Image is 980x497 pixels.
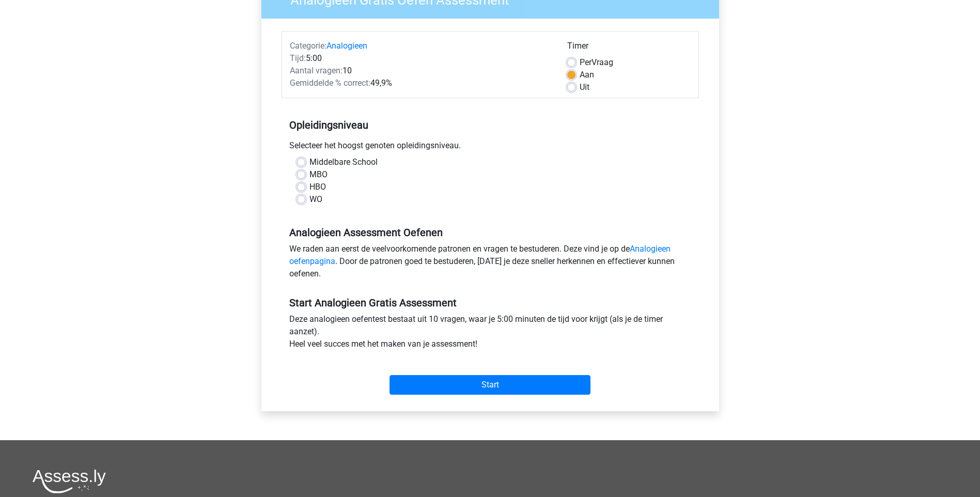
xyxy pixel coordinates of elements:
span: Aantal vragen: [290,66,343,75]
div: Selecteer het hoogst genoten opleidingsniveau. [282,139,699,156]
span: Tijd: [290,53,306,63]
label: HBO [309,181,326,193]
h5: Analogieen Assessment Oefenen [289,226,691,239]
span: Gemiddelde % correct: [290,78,370,88]
h5: Start Analogieen Gratis Assessment [289,297,691,309]
label: Uit [580,81,589,94]
img: Assessly logo [33,469,106,493]
span: Per [580,57,592,67]
div: Timer [567,40,691,56]
div: 5:00 [282,52,559,65]
div: Deze analogieen oefentest bestaat uit 10 vragen, waar je 5:00 minuten de tijd voor krijgt (als je... [282,313,699,354]
div: We raden aan eerst de veelvoorkomende patronen en vragen te bestuderen. Deze vind je op de . Door... [282,243,699,284]
a: Analogieen [326,41,367,51]
label: Vraag [580,56,613,69]
label: Middelbare School [309,156,378,168]
div: 49,9% [282,77,559,89]
h5: Opleidingsniveau [289,115,691,135]
span: Categorie: [290,41,326,51]
label: WO [309,193,322,206]
label: MBO [309,168,328,181]
div: 10 [282,65,559,77]
label: Aan [580,69,594,81]
input: Start [390,375,590,395]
